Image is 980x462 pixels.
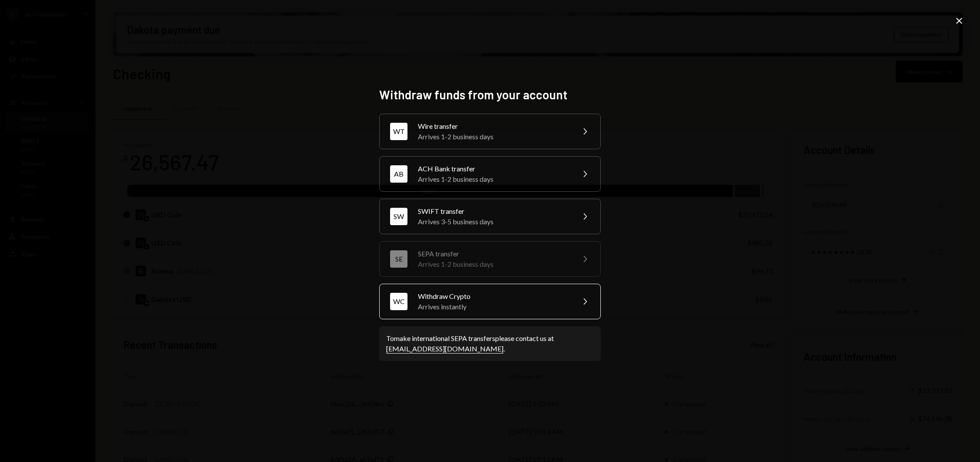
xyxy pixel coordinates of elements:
[379,114,601,149] button: WTWire transferArrives 1-2 business days
[379,199,601,234] button: SWSWIFT transferArrives 3-5 business days
[390,165,407,183] div: AB
[418,174,569,184] div: Arrives 1-2 business days
[418,259,569,269] div: Arrives 1-2 business days
[379,156,601,192] button: ABACH Bank transferArrives 1-2 business days
[418,131,569,142] div: Arrives 1-2 business days
[379,284,601,319] button: WCWithdraw CryptoArrives instantly
[418,206,569,216] div: SWIFT transfer
[418,301,569,312] div: Arrives instantly
[418,291,569,301] div: Withdraw Crypto
[379,86,601,103] h2: Withdraw funds from your account
[418,216,569,227] div: Arrives 3-5 business days
[418,121,569,131] div: Wire transfer
[390,208,407,225] div: SW
[386,333,594,354] div: To make international SEPA transfers please contact us at .
[386,344,503,354] a: [EMAIL_ADDRESS][DOMAIN_NAME]
[379,241,601,277] button: SESEPA transferArrives 1-2 business days
[390,123,407,140] div: WT
[390,250,407,268] div: SE
[418,164,569,174] div: ACH Bank transfer
[390,293,407,310] div: WC
[418,249,569,259] div: SEPA transfer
